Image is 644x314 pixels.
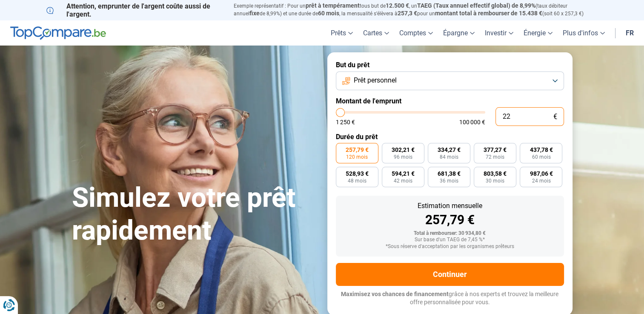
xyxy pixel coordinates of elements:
[336,61,564,69] label: But du prêt
[480,20,518,46] a: Investir
[343,237,557,243] div: Sur base d'un TAEG de 7,45 %*
[530,147,552,153] span: 437,78 €
[532,178,550,183] span: 24 mois
[417,2,535,9] span: TAEG (Taux annuel effectif global) de 8,99%
[484,171,507,177] span: 803,58 €
[386,2,409,9] span: 12.500 €
[343,203,557,209] div: Estimation mensuelle
[306,2,360,9] span: prêt à tempérament
[438,147,461,153] span: 334,27 €
[346,171,369,177] span: 528,93 €
[336,133,564,141] label: Durée du prêt
[553,113,557,120] span: €
[486,178,504,183] span: 30 mois
[249,10,260,17] span: fixe
[10,26,106,40] img: TopCompare
[326,20,358,46] a: Prêts
[438,20,480,46] a: Épargne
[486,154,504,160] span: 72 mois
[343,231,557,237] div: Total à rembourser: 30 934,80 €
[346,147,369,153] span: 257,79 €
[398,10,417,17] span: 257,3 €
[435,10,542,17] span: montant total à rembourser de 15.438 €
[336,263,564,286] button: Continuer
[394,178,412,183] span: 42 mois
[336,97,564,105] label: Montant de l'emprunt
[394,154,412,160] span: 96 mois
[440,154,458,160] span: 84 mois
[459,119,485,125] span: 100 000 €
[346,154,368,160] span: 120 mois
[72,182,317,247] h1: Simulez votre prêt rapidement
[438,171,461,177] span: 681,38 €
[530,171,552,177] span: 987,06 €
[234,2,598,17] p: Exemple représentatif : Pour un tous but de , un (taux débiteur annuel de 8,99%) et une durée de ...
[440,178,458,183] span: 36 mois
[518,20,558,46] a: Énergie
[318,10,339,17] span: 60 mois
[343,214,557,226] div: 257,79 €
[354,76,397,85] span: Prêt personnel
[341,291,449,297] span: Maximisez vos chances de financement
[343,244,557,250] div: *Sous réserve d'acceptation par les organismes prêteurs
[392,171,415,177] span: 594,21 €
[46,2,223,18] p: Attention, emprunter de l'argent coûte aussi de l'argent.
[348,178,366,183] span: 48 mois
[358,20,394,46] a: Cartes
[621,20,639,46] a: fr
[558,20,610,46] a: Plus d'infos
[336,290,564,307] p: grâce à nos experts et trouvez la meilleure offre personnalisée pour vous.
[532,154,550,160] span: 60 mois
[484,147,507,153] span: 377,27 €
[392,147,415,153] span: 302,21 €
[336,71,564,90] button: Prêt personnel
[336,119,355,125] span: 1 250 €
[394,20,438,46] a: Comptes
